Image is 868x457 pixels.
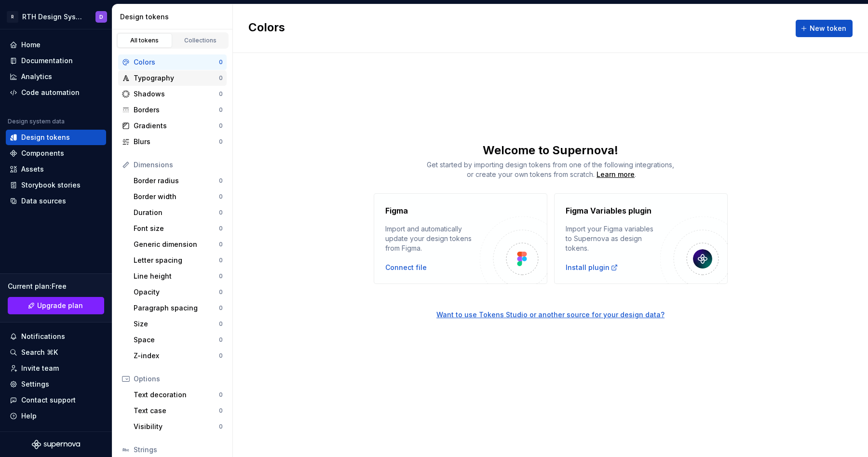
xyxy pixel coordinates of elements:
[219,320,223,328] div: 0
[134,224,219,233] div: Font size
[6,69,106,84] a: Analytics
[219,225,223,232] div: 0
[130,284,227,300] a: Opacity0
[134,160,223,170] div: Dimensions
[134,422,219,431] div: Visibility
[118,102,227,118] a: Borders0
[134,445,223,455] div: Strings
[130,316,227,332] a: Size0
[130,387,227,403] a: Text decoration0
[219,241,223,248] div: 0
[21,88,80,97] div: Code automation
[130,269,227,284] a: Line height0
[6,408,106,424] button: Help
[248,20,285,37] h2: Colors
[130,300,227,316] a: Paragraph spacing0
[233,284,868,320] a: Want to use Tokens Studio or another source for your design data?
[385,224,480,253] div: Import and automatically update your design tokens from Figma.
[134,105,219,115] div: Borders
[219,391,223,399] div: 0
[134,319,219,329] div: Size
[219,352,223,360] div: 0
[130,403,227,418] a: Text case0
[134,351,219,361] div: Z-index
[21,133,70,142] div: Design tokens
[134,303,219,313] div: Paragraph spacing
[21,348,58,357] div: Search ⌘K
[8,297,104,314] a: Upgrade plan
[219,336,223,344] div: 0
[134,374,223,384] div: Options
[134,406,219,416] div: Text case
[22,12,84,22] div: RTH Design System
[21,148,64,158] div: Components
[21,379,49,389] div: Settings
[21,411,37,421] div: Help
[219,407,223,415] div: 0
[219,90,223,98] div: 0
[21,180,81,190] div: Storybook stories
[219,58,223,66] div: 0
[134,192,219,202] div: Border width
[130,189,227,204] a: Border width0
[134,176,219,186] div: Border radius
[233,143,868,158] div: Welcome to Supernova!
[6,361,106,376] a: Invite team
[130,348,227,363] a: Z-index0
[134,89,219,99] div: Shadows
[21,164,44,174] div: Assets
[118,134,227,149] a: Blurs0
[121,37,169,44] div: All tokens
[6,177,106,193] a: Storybook stories
[21,196,66,206] div: Data sources
[219,74,223,82] div: 0
[566,263,618,272] a: Install plugin
[130,173,227,188] a: Border radius0
[32,440,80,449] a: Supernova Logo
[6,130,106,145] a: Design tokens
[21,332,65,341] div: Notifications
[597,170,635,179] a: Learn more
[8,118,65,125] div: Design system data
[2,6,110,27] button: RRTH Design SystemD
[219,193,223,201] div: 0
[130,253,227,268] a: Letter spacing0
[436,310,665,320] button: Want to use Tokens Studio or another source for your design data?
[118,86,227,102] a: Shadows0
[134,255,219,265] div: Letter spacing
[219,122,223,130] div: 0
[21,363,59,373] div: Invite team
[130,332,227,348] a: Space0
[385,263,427,272] button: Connect file
[6,329,106,344] button: Notifications
[134,390,219,400] div: Text decoration
[566,205,651,216] h4: Figma Variables plugin
[219,304,223,312] div: 0
[134,137,219,147] div: Blurs
[134,240,219,249] div: Generic dimension
[134,57,219,67] div: Colors
[134,208,219,217] div: Duration
[6,146,106,161] a: Components
[219,209,223,216] div: 0
[8,282,104,291] div: Current plan : Free
[134,287,219,297] div: Opacity
[810,24,846,33] span: New token
[130,419,227,434] a: Visibility0
[566,224,660,253] div: Import your Figma variables to Supernova as design tokens.
[118,70,227,86] a: Typography0
[130,237,227,252] a: Generic dimension0
[6,392,106,408] button: Contact support
[219,177,223,185] div: 0
[118,54,227,70] a: Colors0
[6,37,106,53] a: Home
[21,72,52,81] div: Analytics
[427,161,674,178] span: Get started by importing design tokens from one of the following integrations, or create your own...
[6,85,106,100] a: Code automation
[6,161,106,177] a: Assets
[37,301,83,310] span: Upgrade plan
[6,376,106,392] a: Settings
